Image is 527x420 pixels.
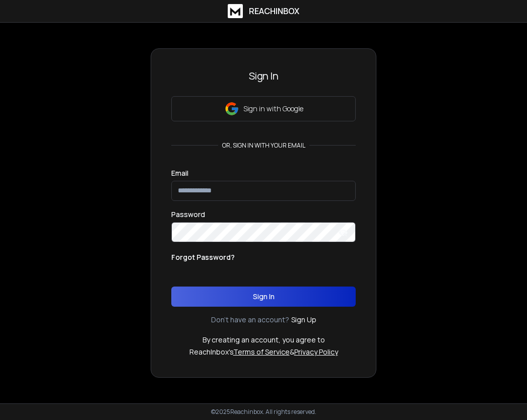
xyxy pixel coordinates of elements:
[171,287,356,307] button: Sign In
[249,5,299,17] h1: ReachInbox
[228,4,299,18] a: ReachInbox
[171,211,205,218] label: Password
[218,142,309,150] p: or, sign in with your email
[203,335,325,345] p: By creating an account, you agree to
[189,347,338,357] p: ReachInbox's &
[171,252,235,262] p: Forgot Password?
[211,408,316,416] p: © 2025 Reachinbox. All rights reserved.
[228,4,243,18] img: logo
[243,104,303,114] p: Sign in with Google
[291,315,316,325] a: Sign Up
[233,347,290,357] a: Terms of Service
[171,96,356,121] button: Sign in with Google
[171,170,188,177] label: Email
[211,315,289,325] p: Don't have an account?
[171,69,356,83] h3: Sign In
[294,347,338,357] a: Privacy Policy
